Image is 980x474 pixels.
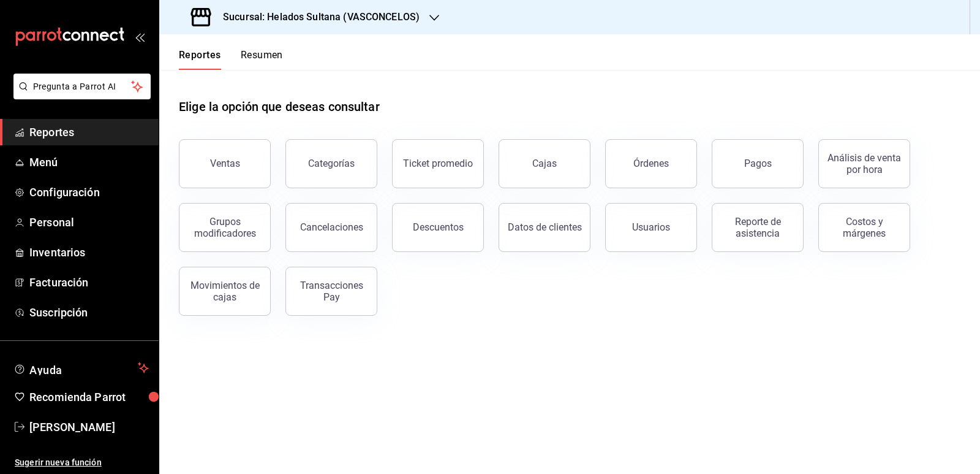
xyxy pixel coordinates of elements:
[499,139,590,188] button: Cajas
[826,216,902,239] div: Costos y márgenes
[213,10,420,25] h3: Sucursal: Helados Sultana (VASCONCELOS)
[605,203,697,252] button: Usuarios
[29,184,149,201] span: Configuración
[403,158,473,169] div: Ticket promedio
[187,280,263,303] div: Movimientos de cajas
[29,244,149,261] span: Inventarios
[179,97,380,116] h1: Elige la opción que deseas consultar
[9,89,151,102] a: Pregunta a Parrot AI
[308,158,355,169] div: Categorías
[29,304,149,321] span: Suscripción
[285,267,377,316] button: Transacciones Pay
[285,203,377,252] button: Cancelaciones
[210,158,240,169] div: Ventas
[285,139,377,188] button: Categorías
[632,221,670,233] div: Usuarios
[179,267,271,316] button: Movimientos de cajas
[179,139,271,188] button: Ventas
[135,32,145,42] button: open_drawer_menu
[818,139,910,188] button: Análisis de venta por hora
[29,419,149,435] span: [PERSON_NAME]
[499,203,590,252] button: Datos de clientes
[532,158,557,169] div: Cajas
[720,216,796,239] div: Reporte de asistencia
[241,49,283,70] button: Resumen
[29,389,149,405] span: Recomienda Parrot
[29,214,149,231] span: Personal
[293,280,369,303] div: Transacciones Pay
[605,139,697,188] button: Órdenes
[33,80,132,93] span: Pregunta a Parrot AI
[712,203,804,252] button: Reporte de asistencia
[818,203,910,252] button: Costos y márgenes
[29,361,133,375] span: Ayuda
[187,216,263,239] div: Grupos modificadores
[15,456,149,469] span: Sugerir nueva función
[508,221,582,233] div: Datos de clientes
[179,49,221,70] button: Reportes
[633,158,669,169] div: Órdenes
[13,74,151,99] button: Pregunta a Parrot AI
[300,221,363,233] div: Cancelaciones
[29,274,149,291] span: Facturación
[413,221,464,233] div: Descuentos
[392,203,484,252] button: Descuentos
[29,154,149,170] span: Menú
[826,152,902,175] div: Análisis de venta por hora
[392,139,484,188] button: Ticket promedio
[179,49,283,70] div: navigation tabs
[179,203,271,252] button: Grupos modificadores
[744,158,772,169] div: Pagos
[29,124,149,140] span: Reportes
[712,139,804,188] button: Pagos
